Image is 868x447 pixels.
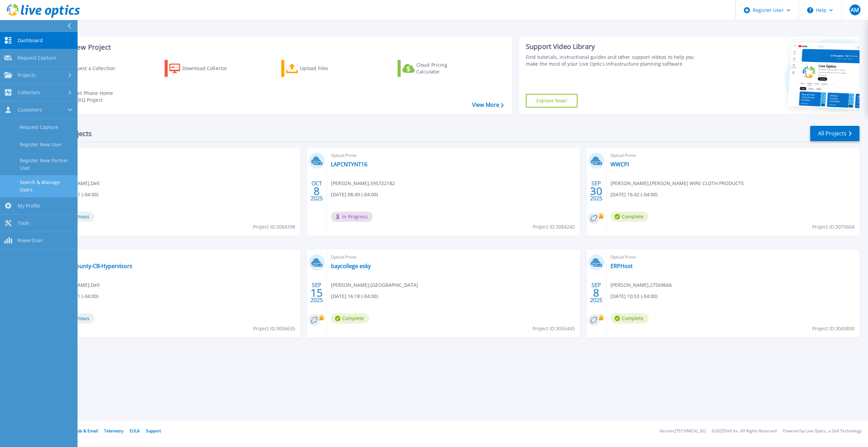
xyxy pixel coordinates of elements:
div: SEP 2025 [310,280,323,305]
a: ERPHost [611,263,633,269]
div: OCT 2025 [310,179,323,203]
h3: Start a New Project [48,44,503,51]
a: EULA [130,428,140,434]
span: Optical Prime [611,253,855,261]
span: Optical Prime [331,253,576,261]
span: [DATE] 16:42 (-04:00) [611,191,657,198]
span: [DATE] 10:53 (-04:00) [611,293,657,300]
span: 8 [593,290,599,296]
span: Tools [18,220,30,226]
div: Find tutorials, instructional guides and other support videos to help you make the most of your L... [526,54,702,67]
a: Ads & Email [75,428,98,434]
a: Request a Collection [48,60,124,77]
span: Project ID: 3056635 [253,325,295,332]
span: AM [851,7,859,13]
span: 30 [590,188,602,194]
span: Optical Prime [331,152,576,159]
a: Explore Now! [526,94,578,107]
span: In Progress [331,212,373,222]
span: Project ID: 3084398 [253,223,295,231]
span: Optical Prime [51,152,296,159]
a: CalhounCounty-CB-Hypervisors [51,263,132,269]
a: baycollege esky [331,263,371,269]
span: Project ID: 3045890 [812,325,854,332]
span: Project ID: 3084242 [533,223,575,231]
span: Projects [18,72,36,78]
a: Download Collector [165,60,240,77]
div: Import Phone Home CloudIQ Project [67,90,120,103]
li: © 2025 Dell Inc. All Rights Reserved [712,429,777,433]
span: Optical Prime [51,253,296,261]
a: Support [146,428,161,434]
a: WWCPI [611,161,629,168]
a: All Projects [810,126,859,141]
div: Request a Collection [68,62,122,75]
a: Cloud Pricing Calculator [398,60,473,77]
div: Support Video Library [526,42,702,51]
span: Complete [611,212,649,222]
div: Cloud Pricing Calculator [416,62,471,75]
span: 8 [314,188,320,194]
span: PowerSizer [18,237,43,244]
div: SEP 2025 [590,179,603,203]
a: Telemetry [104,428,123,434]
span: Request Capture [18,55,56,61]
a: Upload Files [281,60,357,77]
span: Dashboard [18,37,43,44]
span: Optical Prime [611,152,855,159]
span: Complete [611,313,649,324]
span: Customers [18,107,42,113]
span: 15 [311,290,323,296]
span: Complete [331,313,369,324]
span: [DATE] 16:18 (-04:00) [331,293,378,300]
div: Download Collector [182,62,237,75]
span: [DATE] 08:49 (-04:00) [331,191,378,198]
span: [PERSON_NAME] , 595722182 [331,180,395,187]
a: LAPCNTYNT16 [331,161,367,168]
span: My Profile [18,203,40,209]
span: Collectors [18,89,40,96]
a: View More [472,102,504,108]
div: Upload Files [300,62,354,75]
span: Project ID: 3075604 [812,223,854,231]
div: SEP 2025 [590,280,603,305]
span: [PERSON_NAME] , [PERSON_NAME] WIRE CLOTH PRODUCTS [611,180,744,187]
span: [PERSON_NAME] , 27569666 [611,281,672,289]
li: Version: [TECHNICAL_ID] [660,429,705,433]
li: Powered by Live Optics, a Dell Technology [783,429,862,433]
span: [PERSON_NAME] , [GEOGRAPHIC_DATA] [331,281,418,289]
span: Project ID: 3055445 [533,325,575,332]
